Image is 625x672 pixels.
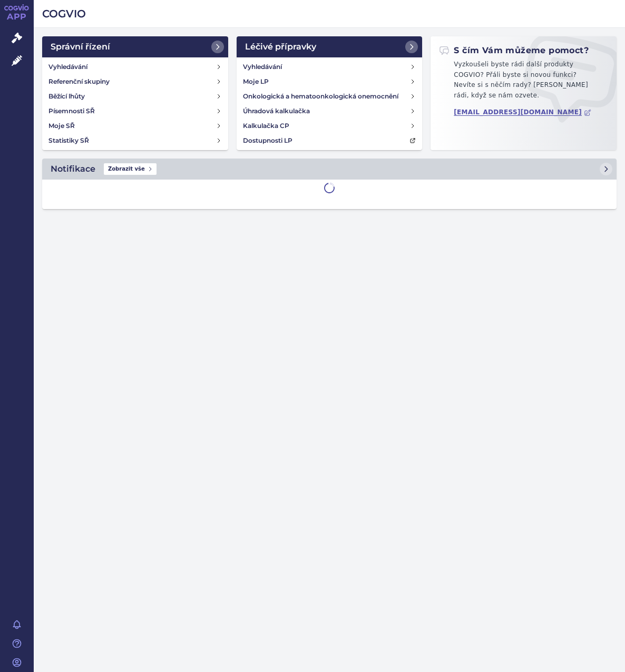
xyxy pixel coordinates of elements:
h4: Vyhledávání [48,62,87,72]
h2: Léčivé přípravky [245,41,316,53]
h4: Běžící lhůty [48,91,85,102]
a: Vyhledávání [239,60,421,74]
a: Úhradová kalkulačka [239,104,421,118]
h4: Moje LP [243,76,269,87]
h4: Onkologická a hematoonkologická onemocnění [243,91,398,102]
h2: S čím Vám můžeme pomoct? [439,45,589,56]
h4: Vyhledávání [243,62,282,72]
a: Referenční skupiny [44,74,226,89]
a: Kalkulačka CP [239,118,421,133]
a: Onkologická a hematoonkologická onemocnění [239,89,421,104]
h2: Notifikace [51,163,95,175]
h4: Kalkulačka CP [243,121,289,131]
a: Písemnosti SŘ [44,104,226,118]
h4: Referenční skupiny [48,76,110,87]
h2: Správní řízení [51,41,110,53]
span: Zobrazit vše [104,163,157,175]
a: Dostupnosti LP [239,133,421,148]
a: NotifikaceZobrazit vše [42,159,617,180]
h4: Moje SŘ [48,121,75,131]
h4: Dostupnosti LP [243,135,292,146]
a: Běžící lhůty [44,89,226,104]
a: Moje LP [239,74,421,89]
h2: COGVIO [42,6,617,21]
a: Správní řízení [42,36,228,57]
h4: Písemnosti SŘ [48,106,95,116]
a: Statistiky SŘ [44,133,226,148]
p: Vyzkoušeli byste rádi další produkty COGVIO? Přáli byste si novou funkci? Nevíte si s něčím rady?... [439,60,608,105]
a: Vyhledávání [44,60,226,74]
h4: Statistiky SŘ [48,135,89,146]
a: Léčivé přípravky [237,36,423,57]
a: [EMAIL_ADDRESS][DOMAIN_NAME] [454,108,591,116]
h4: Úhradová kalkulačka [243,106,310,116]
a: Moje SŘ [44,118,226,133]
